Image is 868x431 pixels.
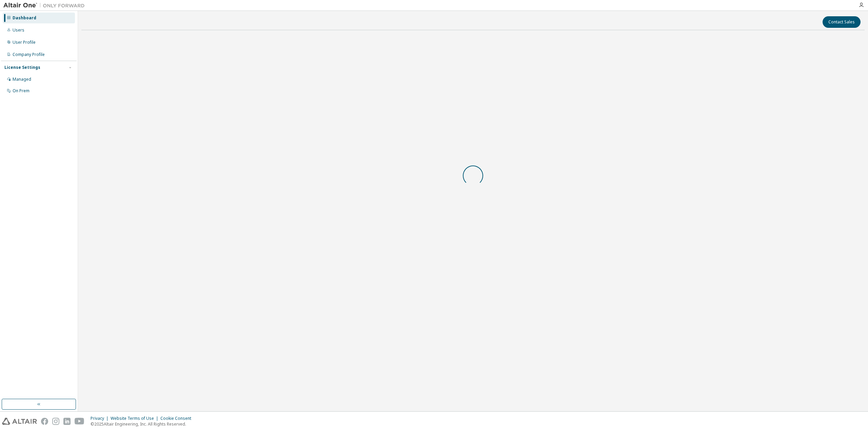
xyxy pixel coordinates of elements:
div: License Settings [4,65,40,70]
div: Company Profile [13,52,45,57]
img: facebook.svg [41,418,48,425]
img: altair_logo.svg [2,418,37,425]
img: linkedin.svg [63,418,71,425]
img: instagram.svg [52,418,59,425]
img: Altair One [3,2,88,9]
button: Contact Sales [823,16,861,28]
div: Dashboard [13,15,36,21]
img: youtube.svg [75,418,84,425]
div: Privacy [91,416,111,421]
div: Website Terms of Use [111,416,160,421]
div: User Profile [13,40,36,45]
div: On Prem [13,88,29,94]
div: Managed [13,77,31,82]
p: © 2025 Altair Engineering, Inc. All Rights Reserved. [91,421,195,427]
div: Cookie Consent [160,416,195,421]
div: Users [13,27,24,33]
